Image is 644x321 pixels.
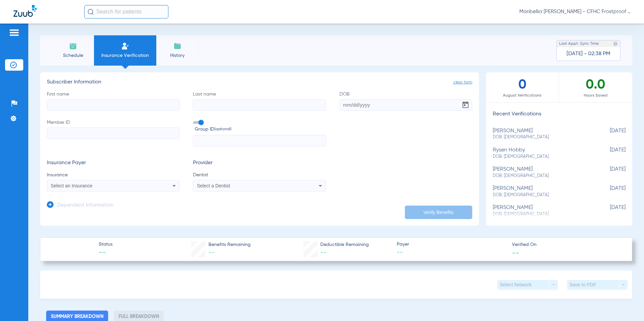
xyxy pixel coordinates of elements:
span: DOB: [DEMOGRAPHIC_DATA] [493,192,592,198]
span: Status [99,241,112,248]
span: Insurance Verification [99,52,151,59]
label: Last name [193,91,326,111]
span: Schedule [57,52,89,59]
span: Benefits Remaining [208,241,251,248]
img: Zuub Logo [13,5,37,17]
small: (optional) [214,126,231,133]
span: Group ID [195,126,326,133]
label: DOB [340,91,472,111]
button: Open calendar [459,98,472,112]
div: [PERSON_NAME] [493,205,592,217]
h3: Provider [193,160,326,167]
span: -- [320,250,326,256]
div: rysen hobby [493,147,592,159]
span: [DATE] [592,128,625,140]
h3: Subscriber Information [47,79,472,86]
input: First name [47,99,180,111]
input: DOBOpen calendar [340,99,472,111]
h3: Dependent Information [57,202,114,209]
h3: Insurance Payer [47,160,180,167]
span: Hours Saved [559,92,632,99]
div: [PERSON_NAME] [493,185,592,198]
img: last sync help info [613,41,618,46]
span: August Verifications [486,92,559,99]
span: Dentist [193,172,326,178]
span: -- [99,248,112,258]
label: Member ID [47,119,180,147]
img: History [173,42,182,50]
input: Search for patients [84,5,168,19]
img: Search Icon [88,9,94,15]
span: DOB: [DEMOGRAPHIC_DATA] [493,134,592,140]
div: [PERSON_NAME] [493,128,592,140]
div: 0 [486,72,559,102]
span: -- [512,249,519,256]
input: Member ID [47,128,180,139]
span: [DATE] [592,185,625,198]
span: [DATE] [592,205,625,217]
span: -- [208,250,215,256]
span: Select an Insurance [51,183,93,188]
span: Insurance [47,172,180,178]
span: Last Appt. Sync Time: [559,40,600,47]
label: First name [47,91,180,111]
div: [PERSON_NAME] [493,166,592,179]
span: DOB: [DEMOGRAPHIC_DATA] [493,154,592,160]
input: Last name [193,99,326,111]
button: Verify Benefits [405,206,472,219]
img: hamburger-icon [9,29,20,37]
span: Deductible Remaining [320,241,369,248]
span: Select a Dentist [197,183,230,188]
span: Maribellia [PERSON_NAME] - CFHC Frostproof Dental [519,8,631,15]
span: Payer [397,241,506,248]
span: [DATE] - 02:38 PM [567,50,610,57]
span: DOB: [DEMOGRAPHIC_DATA] [493,173,592,179]
span: History [161,52,193,59]
img: Manual Insurance Verification [121,42,129,50]
div: 0.0 [559,72,632,102]
span: Verified On [512,241,621,248]
h3: Recent Verifications [486,111,632,118]
span: [DATE] [592,147,625,159]
span: -- [397,248,506,257]
span: clear form [453,79,472,86]
span: [DATE] [592,166,625,179]
img: Schedule [69,42,77,50]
